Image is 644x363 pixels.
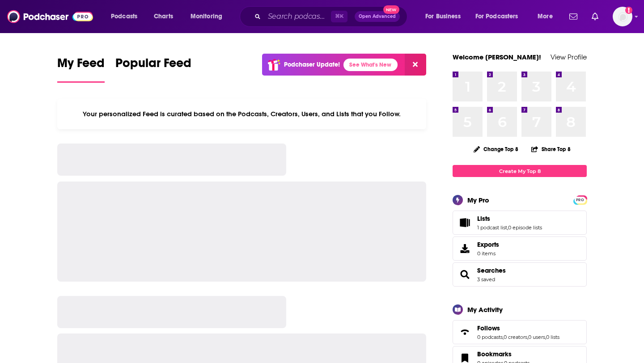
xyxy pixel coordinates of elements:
a: Exports [453,236,587,261]
span: My Feed [57,55,105,76]
a: 3 saved [477,276,495,283]
a: Searches [477,266,506,274]
a: Lists [477,215,542,223]
a: 0 lists [546,334,559,340]
a: My Feed [57,55,105,83]
button: Change Top 8 [468,144,524,155]
span: 0 items [477,250,499,257]
span: Open Advanced [359,14,396,19]
span: Exports [477,241,499,249]
img: User Profile [613,7,632,26]
a: View Profile [551,53,587,61]
span: More [538,10,553,23]
span: , [527,334,528,340]
a: Follows [456,326,474,338]
a: 1 podcast list [477,224,507,231]
span: New [383,5,399,14]
span: Popular Feed [115,55,191,76]
span: Exports [456,242,474,255]
span: For Business [425,10,461,23]
a: Follows [477,324,559,332]
button: open menu [419,9,472,24]
button: open menu [531,9,564,24]
span: ⌘ K [331,11,347,22]
button: open menu [184,9,234,24]
input: Search podcasts, credits, & more... [264,9,331,24]
a: PRO [575,196,585,203]
button: Show profile menu [613,7,632,26]
span: , [503,334,504,340]
span: Searches [453,262,587,287]
svg: Add a profile image [625,7,632,14]
button: open menu [470,9,531,24]
div: Your personalized Feed is curated based on the Podcasts, Creators, Users, and Lists that you Follow. [57,99,426,129]
a: 0 podcasts [477,334,503,340]
a: Charts [148,9,178,24]
span: PRO [575,197,585,203]
span: Bookmarks [477,350,512,358]
button: open menu [105,9,149,24]
span: For Podcasters [475,10,518,23]
a: Create My Top 8 [453,165,587,177]
a: Lists [456,216,474,229]
a: Welcome [PERSON_NAME]! [453,53,541,61]
a: See What's New [343,59,398,71]
p: Podchaser Update! [284,61,340,68]
span: Follows [453,320,587,344]
span: Follows [477,324,500,332]
span: Lists [453,211,587,235]
span: Lists [477,215,490,223]
span: Charts [154,10,173,23]
a: Searches [456,268,474,281]
a: 0 creators [504,334,527,340]
span: Monitoring [191,10,222,23]
button: Share Top 8 [531,140,571,158]
a: Show notifications dropdown [588,9,602,24]
button: Open AdvancedNew [355,11,400,22]
a: Show notifications dropdown [566,9,581,24]
a: Bookmarks [477,350,530,358]
span: Podcasts [111,10,137,23]
img: Podchaser - Follow, Share and Rate Podcasts [7,8,93,25]
div: Search podcasts, credits, & more... [248,6,416,27]
a: Popular Feed [115,55,191,83]
span: , [545,334,546,340]
span: , [507,224,508,231]
a: 0 users [528,334,545,340]
div: My Activity [467,305,503,314]
div: My Pro [467,196,489,204]
span: Logged in as elliesachs09 [613,7,632,26]
a: 0 episode lists [508,224,542,231]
